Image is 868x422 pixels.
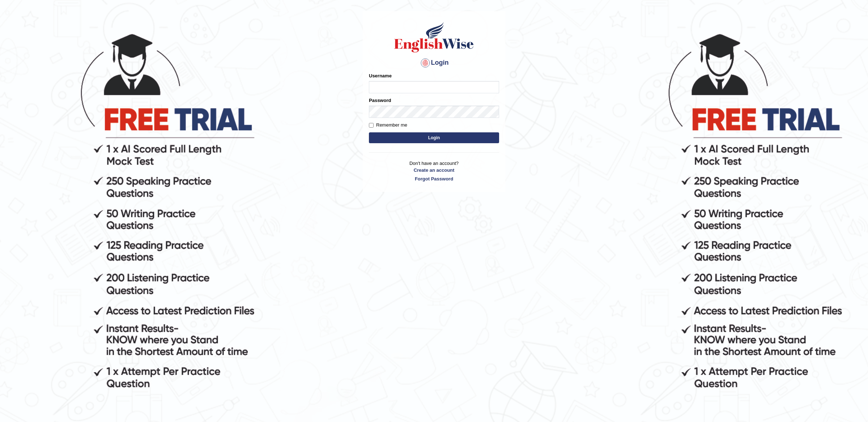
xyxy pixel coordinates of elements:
[393,21,475,54] img: Logo of English Wise sign in for intelligent practice with AI
[369,123,374,128] input: Remember me
[369,132,499,143] button: Login
[369,97,391,104] label: Password
[369,167,499,174] a: Create an account
[369,175,499,182] a: Forgot Password
[369,57,499,69] h4: Login
[369,160,499,182] p: Don't have an account?
[369,72,392,79] label: Username
[369,122,407,129] label: Remember me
